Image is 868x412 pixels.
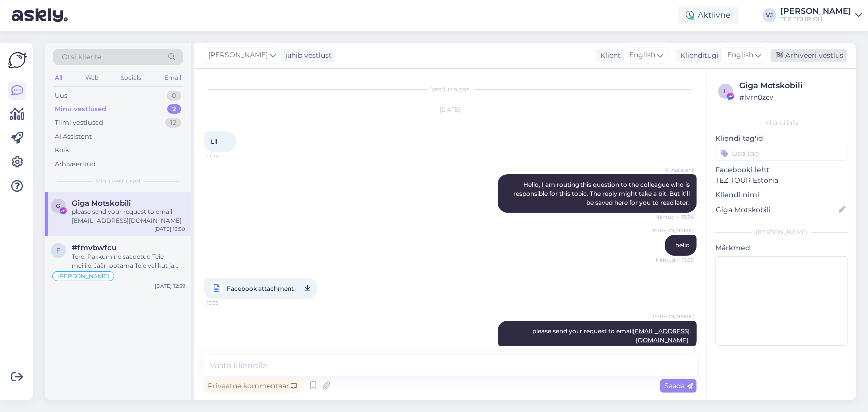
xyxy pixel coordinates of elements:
div: Arhiveeritud [55,159,96,169]
a: [EMAIL_ADDRESS][DOMAIN_NAME] [633,327,690,344]
span: English [727,50,753,61]
span: [PERSON_NAME] [651,227,694,234]
p: Facebooki leht [715,165,848,175]
div: Uus [55,91,67,101]
div: juhib vestlust [281,50,332,61]
div: Email [162,71,183,84]
span: Hello, I am routing this question to the colleague who is responsible for this topic. The reply m... [513,181,691,206]
span: Minu vestlused [96,177,140,186]
div: AI Assistent [55,132,92,142]
p: TEZ TOUR Estonia [715,175,848,186]
p: Kliendi nimi [715,190,848,200]
input: Lisa tag [715,146,848,161]
span: [PERSON_NAME] [57,273,109,279]
div: [DATE] 12:59 [155,282,185,290]
div: [DATE] [204,105,697,114]
span: Lll [211,138,217,145]
div: Klient [596,50,621,61]
span: please send your request to email [532,327,690,344]
input: Lisa nimi [716,205,837,215]
div: Minu vestlused [55,104,106,114]
div: 0 [167,91,181,101]
a: Facebook attachment13:35 [204,278,317,299]
span: Facebook attachment [227,282,294,295]
span: Nähtud ✓ 13:35 [656,256,694,264]
div: [PERSON_NAME] [780,7,851,15]
p: Kliendi tag'id [715,133,848,144]
div: TEZ TOUR OÜ [780,15,851,23]
div: Web [83,71,100,84]
a: [PERSON_NAME]TEZ TOUR OÜ [780,7,862,23]
span: Nähtud ✓ 13:34 [655,213,694,221]
img: Askly Logo [8,51,27,70]
span: #fmvbwfcu [72,243,117,252]
span: [PERSON_NAME] [208,50,268,61]
div: Klienditugi [676,50,719,61]
div: Socials [119,71,143,84]
span: Saada [664,381,693,390]
span: 13:35 [207,297,244,309]
div: Giga Motskobili [739,80,845,92]
div: Tere! Pakkumine saadetud Teie meilile. Jään ootama Teie valikut ja broneerimissoovi andmetega. [72,252,185,270]
div: Privaatne kommentaar [204,379,301,393]
span: Giga Motskobili [72,199,131,207]
div: Vestlus algas [204,85,697,94]
div: [DATE] 13:50 [154,225,185,233]
div: Kõik [55,145,69,155]
div: Tiimi vestlused [55,118,103,128]
span: AI Assistent [657,166,694,174]
div: All [53,71,64,84]
div: 12 [165,118,181,128]
span: l [724,87,728,95]
span: f [56,247,60,254]
div: please send your request to email [EMAIL_ADDRESS][DOMAIN_NAME] [72,207,185,225]
span: 13:34 [207,153,244,160]
span: hello [675,241,690,249]
div: Kliendi info [715,118,848,127]
div: VJ [763,8,776,22]
p: Märkmed [715,243,848,253]
div: Aktiivne [678,6,739,24]
div: 2 [167,104,181,114]
div: # lvrn0zcv [739,92,845,103]
span: English [629,50,655,61]
span: [PERSON_NAME] [651,313,694,320]
span: Otsi kliente [62,52,101,62]
div: Arhiveeri vestlus [771,49,847,62]
div: [PERSON_NAME] [715,228,848,237]
span: G [56,202,61,209]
